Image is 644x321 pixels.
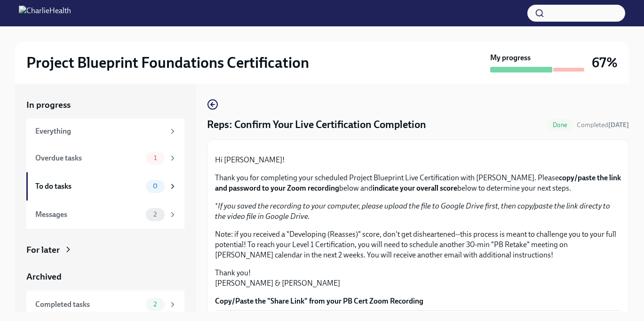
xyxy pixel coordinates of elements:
div: Everything [35,126,165,136]
p: Thank you! [PERSON_NAME] & [PERSON_NAME] [215,268,621,289]
em: If you saved the recording to your computer, please upload the file to Google Drive first, then c... [215,201,610,221]
a: For later [26,244,184,256]
h3: 67% [592,54,618,71]
span: Completed [577,121,629,129]
a: To do tasks0 [26,172,184,201]
span: 0 [147,183,163,190]
a: Overdue tasks1 [26,144,184,172]
a: Completed tasks2 [26,290,184,319]
strong: [DATE] [608,121,629,129]
p: Thank you for completing your scheduled Project Blueprint Live Certification with [PERSON_NAME]. ... [215,173,621,193]
div: Messages [35,209,142,220]
span: September 26th, 2025 08:35 [577,120,629,129]
div: For later [26,244,60,256]
strong: My progress [490,53,531,63]
span: 2 [148,301,162,308]
p: Note: if you received a "Developing (Reasses)" score, don't get disheartened--this process is mea... [215,229,621,260]
span: 2 [148,211,162,218]
a: In progress [26,99,184,111]
span: Done [547,121,573,128]
div: To do tasks [35,181,142,192]
a: Everything [26,119,184,144]
strong: indicate your overall score [373,184,457,193]
p: Hi [PERSON_NAME]! [215,155,621,165]
a: Messages2 [26,201,184,229]
a: Archived [26,271,184,283]
div: Completed tasks [35,299,142,310]
div: Overdue tasks [35,153,142,163]
img: CharlieHealth [19,6,71,21]
span: 1 [148,154,162,161]
label: Copy/Paste the "Share Link" from your PB Cert Zoom Recording [215,296,621,306]
h2: Project Blueprint Foundations Certification [26,53,309,72]
h4: Reps: Confirm Your Live Certification Completion [207,118,426,132]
